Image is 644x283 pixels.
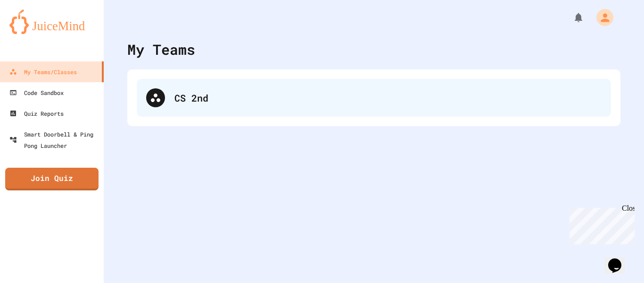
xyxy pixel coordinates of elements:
[9,108,64,119] div: Quiz Reports
[566,204,635,244] iframe: chat widget
[9,9,94,34] img: logo-orange.svg
[586,7,616,28] div: My Account
[9,87,64,98] div: Code Sandbox
[604,245,635,274] iframe: chat widget
[174,91,602,105] div: CS 2nd
[9,129,100,151] div: Smart Doorbell & Ping Pong Launcher
[137,79,611,117] div: CS 2nd
[9,66,77,77] div: My Teams/Classes
[5,168,99,190] a: Join Quiz
[127,39,195,60] div: My Teams
[4,4,65,60] div: Chat with us now!Close
[555,9,586,26] div: My Notifications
